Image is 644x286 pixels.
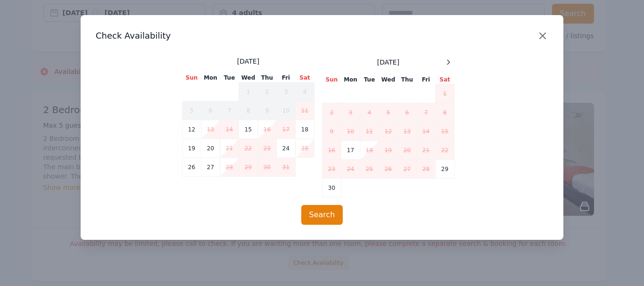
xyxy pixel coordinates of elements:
h3: Check Availability [96,30,548,41]
th: Mon [201,74,220,82]
td: 23 [258,139,277,158]
td: 28 [417,160,436,179]
td: 17 [341,141,360,160]
td: 5 [182,101,201,120]
td: 26 [379,160,398,179]
td: 31 [277,158,296,177]
td: 18 [296,120,314,139]
td: 27 [201,158,220,177]
td: 20 [201,139,220,158]
th: Wed [239,74,258,82]
td: 25 [296,139,314,158]
th: Sat [296,74,314,82]
td: 1 [239,82,258,101]
th: Fri [417,75,436,84]
td: 29 [239,158,258,177]
td: 21 [417,141,436,160]
td: 14 [220,120,239,139]
td: 15 [436,122,454,141]
th: Sun [182,74,201,82]
td: 19 [379,141,398,160]
td: 18 [360,141,379,160]
td: 23 [322,160,341,179]
td: 12 [182,120,201,139]
th: Mon [341,75,360,84]
td: 29 [436,160,454,179]
td: 9 [258,101,277,120]
td: 7 [417,103,436,122]
td: 2 [258,82,277,101]
td: 26 [182,158,201,177]
td: 13 [398,122,417,141]
span: [DATE] [237,57,259,66]
td: 30 [322,179,341,197]
th: Fri [277,74,296,82]
th: Tue [360,75,379,84]
th: Sat [436,75,454,84]
td: 12 [379,122,398,141]
td: 4 [360,103,379,122]
td: 10 [277,101,296,120]
td: 4 [296,82,314,101]
td: 2 [322,103,341,122]
span: [DATE] [377,57,399,67]
td: 16 [258,120,277,139]
td: 7 [220,101,239,120]
td: 27 [398,160,417,179]
td: 30 [258,158,277,177]
td: 11 [296,101,314,120]
td: 19 [182,139,201,158]
td: 24 [341,160,360,179]
td: 8 [239,101,258,120]
td: 22 [239,139,258,158]
td: 14 [417,122,436,141]
td: 22 [436,141,454,160]
td: 3 [341,103,360,122]
td: 6 [398,103,417,122]
td: 5 [379,103,398,122]
button: Search [301,205,343,225]
th: Wed [379,75,398,84]
td: 24 [277,139,296,158]
td: 16 [322,141,341,160]
td: 20 [398,141,417,160]
td: 28 [220,158,239,177]
td: 15 [239,120,258,139]
th: Tue [220,74,239,82]
td: 13 [201,120,220,139]
td: 3 [277,82,296,101]
td: 6 [201,101,220,120]
th: Sun [322,75,341,84]
th: Thu [398,75,417,84]
td: 8 [436,103,454,122]
td: 11 [360,122,379,141]
th: Thu [258,74,277,82]
td: 1 [436,84,454,103]
td: 21 [220,139,239,158]
td: 25 [360,160,379,179]
td: 9 [322,122,341,141]
td: 10 [341,122,360,141]
td: 17 [277,120,296,139]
